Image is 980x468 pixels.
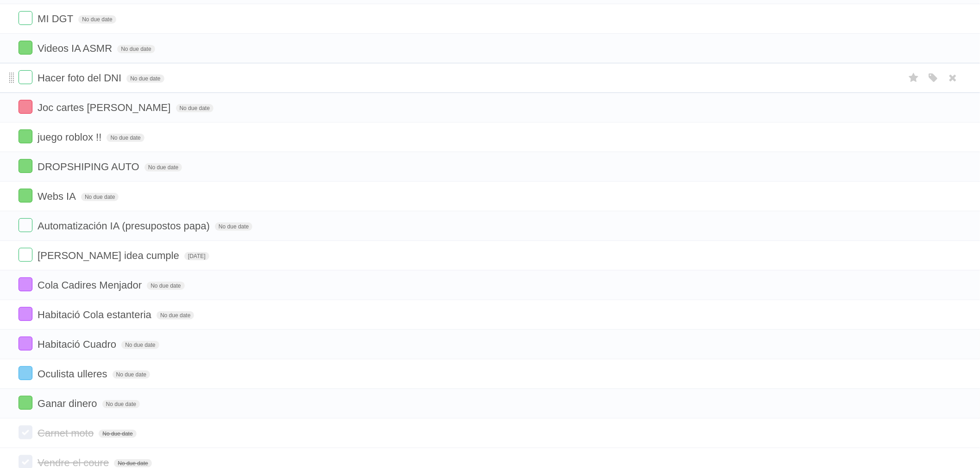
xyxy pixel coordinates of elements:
[38,339,119,350] span: Habitació Cuadro
[19,396,32,410] label: Done
[19,337,32,351] label: Done
[19,100,32,114] label: Done
[38,250,182,261] span: [PERSON_NAME] idea cumple
[38,13,75,25] span: MI DGT
[81,193,119,201] span: No due date
[126,74,164,83] span: No due date
[19,129,32,143] label: Done
[184,252,209,260] span: [DATE]
[157,311,194,320] span: No due date
[19,425,32,439] label: Done
[19,159,32,173] label: Done
[19,277,32,291] label: Done
[19,70,32,84] label: Done
[905,70,923,86] label: Star task
[19,248,32,262] label: Done
[38,309,154,320] span: Habitació Cola estanteria
[19,41,32,55] label: Done
[78,15,116,24] span: No due date
[113,370,150,379] span: No due date
[38,43,114,54] span: Videos IA ASMR
[99,430,136,438] span: No due date
[19,366,32,380] label: Done
[38,427,96,439] span: Carnet moto
[38,220,212,232] span: Automatización IA (presupostos papa)
[215,222,252,231] span: No due date
[38,191,78,202] span: Webs IA
[176,104,214,112] span: No due date
[107,134,144,142] span: No due date
[19,218,32,232] label: Done
[38,368,109,380] span: Oculista ulleres
[147,282,184,290] span: No due date
[38,102,173,113] span: Joc cartes [PERSON_NAME]
[38,131,104,143] span: juego roblox !!
[144,163,182,172] span: No due date
[38,398,99,409] span: Ganar dinero
[38,161,142,172] span: DROPSHIPING AUTO
[102,400,140,408] span: No due date
[19,11,32,25] label: Done
[38,279,144,291] span: Cola Cadires Menjador
[117,45,155,53] span: No due date
[121,341,159,349] span: No due date
[19,189,32,203] label: Done
[19,307,32,321] label: Done
[114,459,151,468] span: No due date
[38,72,124,84] span: Hacer foto del DNI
